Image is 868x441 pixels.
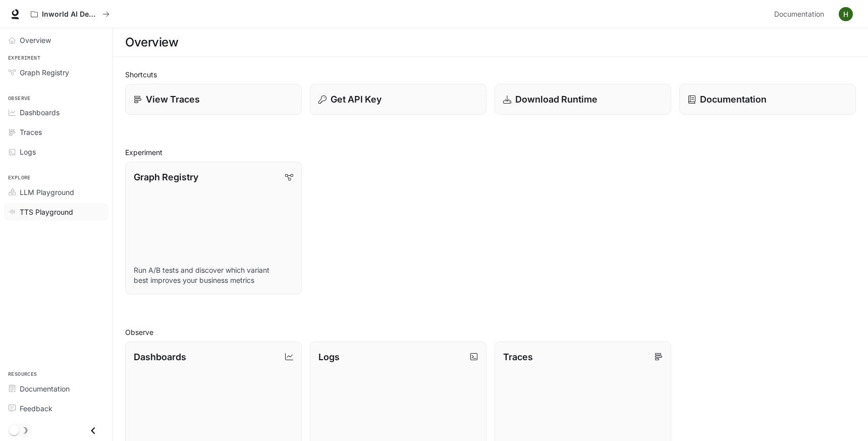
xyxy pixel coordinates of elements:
a: Graph Registry [4,64,108,81]
p: Run A/B tests and discover which variant best improves your business metrics [134,265,293,285]
a: Logs [4,143,108,161]
p: Get API Key [331,92,382,106]
span: Documentation [774,8,824,21]
span: Documentation [20,383,70,394]
h2: Shortcuts [125,69,856,80]
span: LLM Playground [20,187,74,198]
span: Feedback [20,403,52,414]
a: TTS Playground [4,203,108,221]
p: Documentation [700,92,767,106]
span: TTS Playground [20,207,73,217]
h2: Observe [125,327,856,337]
span: Dark mode toggle [9,424,19,435]
span: Graph Registry [20,67,69,78]
a: Dashboards [4,104,108,121]
button: User avatar [836,4,856,24]
p: Inworld AI Demos [42,10,98,19]
p: Dashboards [134,350,186,364]
a: Traces [4,123,108,141]
a: LLM Playground [4,183,108,201]
span: Traces [20,127,42,137]
a: Download Runtime [495,84,671,115]
a: Documentation [770,4,832,24]
button: All workspaces [26,4,114,24]
p: Download Runtime [515,92,598,106]
p: Graph Registry [134,170,198,184]
h1: Overview [125,32,178,53]
span: Dashboards [20,107,60,118]
a: Overview [4,31,108,49]
p: View Traces [146,92,200,106]
img: User avatar [839,7,853,21]
span: Logs [20,146,36,157]
a: View Traces [125,84,302,115]
p: Traces [503,350,533,364]
h2: Experiment [125,147,856,158]
a: Documentation [4,380,108,398]
button: Close drawer [82,420,104,441]
a: Feedback [4,400,108,417]
span: Overview [20,35,51,45]
button: Get API Key [310,84,486,115]
a: Graph RegistryRun A/B tests and discover which variant best improves your business metrics [125,162,302,295]
p: Logs [318,350,340,364]
a: Documentation [679,84,856,115]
